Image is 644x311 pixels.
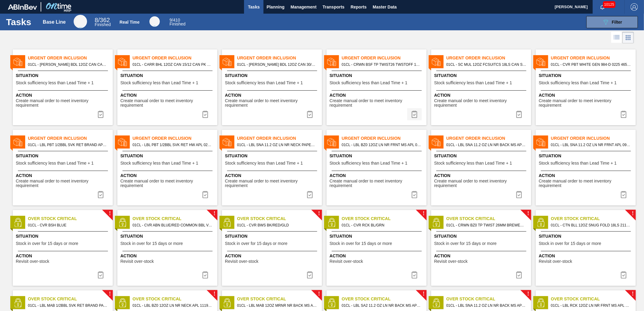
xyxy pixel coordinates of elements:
span: Action [120,172,216,179]
span: Stock sufficiency less than Lead Time + 1 [16,81,94,85]
span: ! [213,211,215,216]
button: icon-task complete [303,108,317,120]
span: Action [539,172,634,179]
div: Complete task: 6833431 [407,189,422,201]
button: icon-task complete [616,108,631,120]
img: status [432,57,441,66]
img: Logout [631,3,638,11]
div: Real Time [169,18,186,26]
button: Filter [586,16,638,28]
span: Situation [225,233,320,239]
div: Base Line [43,19,66,25]
span: ! [423,211,424,216]
span: Urgent Order Inclusion [446,135,531,142]
span: ! [632,211,634,216]
span: 01CL - CVR PBT WHITE GEN 984-D 0225 465 ABIDRM [551,61,631,68]
img: status [327,218,336,227]
span: Stock in over for 15 days or more [225,241,287,246]
span: Create manual order to meet inventory requirement [16,99,111,108]
div: Complete task: 6833115 [93,269,108,281]
span: Over Stock Critical [342,216,427,222]
img: icon-task complete [97,111,104,118]
span: Create manual order to meet inventory requirement [434,99,530,108]
img: status [118,218,127,227]
button: icon-task complete [93,108,108,120]
img: status [13,298,22,307]
img: icon-task complete [202,191,209,198]
span: Reports [351,3,367,11]
span: Situation [539,72,634,79]
img: icon-task complete [515,111,523,118]
span: Action [330,92,425,99]
img: icon-task complete [202,271,209,279]
img: icon-task complete [620,111,627,118]
span: Transports [323,3,344,11]
img: icon-task complete [620,191,627,198]
span: Urgent Order Inclusion [237,135,322,142]
img: status [118,138,127,147]
span: Over Stock Critical [237,216,322,222]
span: Action [434,92,530,99]
span: Stock sufficiency less than Lead Time + 1 [539,81,617,85]
button: icon-task complete [512,269,526,281]
img: icon-task complete [202,111,209,118]
span: 9 [169,18,172,22]
span: ! [318,211,320,216]
span: Situation [539,153,634,159]
button: icon-task complete [93,269,108,281]
span: 01CL - LBL SNA 11.2 OZ LN NR FRNT APL 0923 #7 B [551,142,631,148]
img: status [536,57,545,66]
span: Create manual order to meet inventory requirement [225,99,320,108]
span: ! [318,292,320,296]
span: 01CL - CVR BWS BK/RED/GLD [237,222,317,229]
span: Situation [225,72,320,79]
div: Complete task: 6833410 [303,108,317,120]
button: icon-task complete [93,189,108,201]
button: icon-task complete [512,108,526,120]
button: icon-task complete [198,269,213,281]
span: Planning [267,3,284,11]
div: Complete task: 6833397 [93,108,108,120]
span: Revisit over-stock [120,259,154,264]
span: Create manual order to meet inventory requirement [539,99,634,108]
span: Create manual order to meet inventory requirement [120,179,216,188]
img: status [223,138,232,147]
button: icon-task complete [407,269,422,281]
span: 01CL - LBL PBT 1/2BBL SVK RET BRAND APL 0225 #3 [28,142,108,148]
button: icon-task complete [616,189,631,201]
span: Stock in over for 15 days or more [120,241,183,246]
img: status [13,218,22,227]
span: ! [109,211,111,216]
div: Complete task: 6833201 [616,269,631,281]
img: status [223,57,232,66]
div: Complete task: 6833424 [616,108,631,120]
span: Situation [120,233,216,239]
img: icon-task complete [411,111,418,118]
img: icon-task complete [515,191,523,198]
span: Stock sufficiency less than Lead Time + 1 [330,161,408,166]
span: Action [16,172,111,179]
div: Complete task: 6833433 [616,189,631,201]
span: Urgent Order Inclusion [132,135,217,142]
span: Action [225,92,320,99]
span: Situation [330,233,425,239]
span: Action [539,253,634,259]
span: Situation [330,153,425,159]
span: Create manual order to meet inventory requirement [120,99,216,108]
span: 01CL - CVR BSH BLUE [28,222,108,229]
img: icon-task complete [97,191,104,198]
span: Urgent Order Inclusion [446,55,531,61]
span: Action [16,253,111,259]
span: Over Stock Critical [342,296,427,302]
span: 01CL - LBL MAB 12OZ MRNR NR BACK MS APL 0523 #7 [237,302,317,309]
span: Stock sufficiency less than Lead Time + 1 [120,161,198,166]
img: icon-task complete [411,271,418,279]
span: Situation [539,233,634,239]
button: icon-task complete [198,108,213,120]
span: 01CL - CARR BHL 12OZ CAN 15/12 CAN PK FARMING PROMO [132,61,213,68]
div: List Vision [611,32,622,43]
div: Complete task: 6833425 [93,189,108,201]
span: 01CL - CRWN BSF TP TWIST26 TWSTOFF 12 OZ 26MM 70 LB [342,61,422,68]
span: Stock sufficiency less than Lead Time + 1 [434,81,512,85]
span: Situation [434,153,530,159]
